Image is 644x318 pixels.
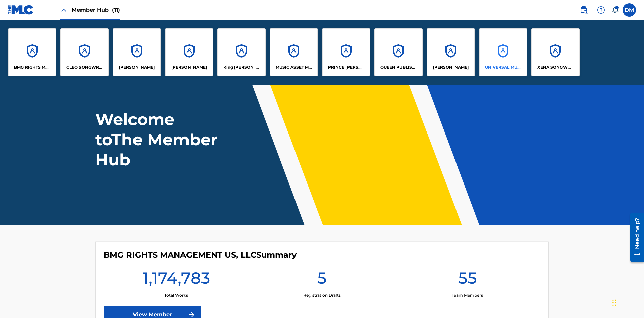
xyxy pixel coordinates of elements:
a: AccountsPRINCE [PERSON_NAME] [322,28,370,76]
p: Total Works [164,292,188,298]
div: Drag [612,293,616,313]
p: Team Members [452,292,483,298]
div: User Menu [623,3,636,17]
p: UNIVERSAL MUSIC PUB GROUP [485,64,522,70]
a: AccountsQUEEN PUBLISHA [374,28,423,76]
div: Notifications [612,7,619,13]
span: (11) [112,7,120,13]
h1: Welcome to The Member Hub [95,109,221,170]
h1: 5 [317,268,327,292]
iframe: Resource Center [625,210,644,265]
h1: 1,174,783 [143,268,210,292]
p: CLEO SONGWRITER [66,64,103,70]
a: AccountsXENA SONGWRITER [531,28,580,76]
p: BMG RIGHTS MANAGEMENT US, LLC [14,64,51,70]
a: Public Search [577,3,590,17]
a: Accounts[PERSON_NAME] [427,28,475,76]
p: XENA SONGWRITER [537,64,574,70]
p: EYAMA MCSINGER [171,64,207,70]
a: AccountsMUSIC ASSET MANAGEMENT (MAM) [270,28,318,76]
a: AccountsCLEO SONGWRITER [60,28,109,76]
p: PRINCE MCTESTERSON [328,64,365,70]
div: Help [594,3,608,17]
a: AccountsBMG RIGHTS MANAGEMENT US, LLC [8,28,56,76]
p: MUSIC ASSET MANAGEMENT (MAM) [276,64,312,70]
img: MLC Logo [8,5,34,15]
p: King McTesterson [223,64,260,70]
p: ELVIS COSTELLO [119,64,155,70]
h1: 55 [458,268,477,292]
img: Close [60,6,68,14]
h4: BMG RIGHTS MANAGEMENT US, LLC [104,250,297,260]
p: RONALD MCTESTERSON [433,64,469,70]
img: search [580,6,588,14]
p: QUEEN PUBLISHA [380,64,417,70]
iframe: Chat Widget [610,286,644,318]
img: help [597,6,605,14]
a: Accounts[PERSON_NAME] [113,28,161,76]
a: Accounts[PERSON_NAME] [165,28,213,76]
a: AccountsUNIVERSAL MUSIC PUB GROUP [479,28,527,76]
p: Registration Drafts [303,292,341,298]
a: AccountsKing [PERSON_NAME] [217,28,266,76]
span: Member Hub [72,6,120,14]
